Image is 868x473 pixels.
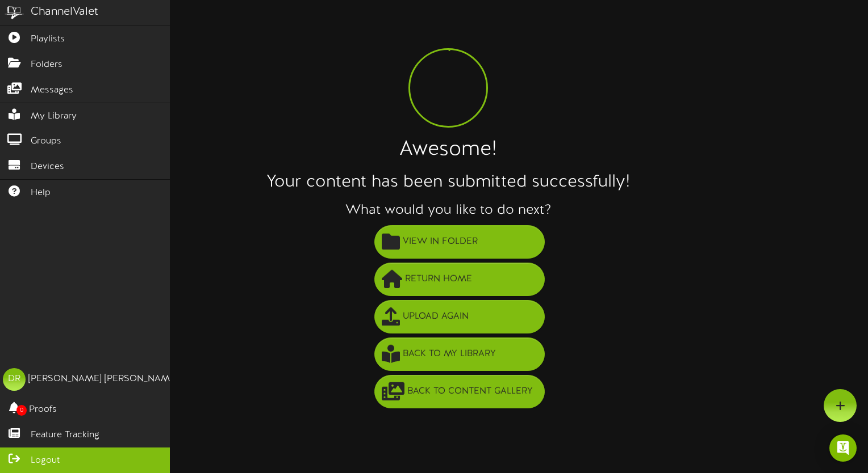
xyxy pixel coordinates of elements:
span: Logout [31,454,60,467]
button: Back to Content Gallery [374,375,545,408]
span: Groups [31,135,61,148]
span: 0 [16,405,27,416]
span: Return Home [402,270,475,289]
button: Return Home [374,263,545,296]
span: Folders [31,58,62,71]
div: [PERSON_NAME] [PERSON_NAME] [28,373,178,386]
span: Devices [31,161,64,174]
span: Back to Content Gallery [404,382,536,401]
span: Proofs [29,403,57,416]
h3: What would you like to do next? [28,203,868,218]
div: Open Intercom Messenger [829,434,857,462]
span: Messages [31,84,73,97]
button: View in Folder [374,225,545,259]
span: Feature Tracking [31,429,99,442]
div: ChannelValet [31,4,98,20]
span: View in Folder [400,233,481,251]
span: Help [31,187,51,200]
button: Upload Again [374,300,545,333]
h1: Awesome! [28,139,868,162]
span: Back to My Library [400,345,499,364]
button: Back to My Library [374,337,545,371]
span: Playlists [31,33,65,46]
span: Upload Again [400,307,471,326]
div: DR [3,368,26,391]
h2: Your content has been submitted successfully! [28,173,868,192]
span: My Library [31,110,77,123]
